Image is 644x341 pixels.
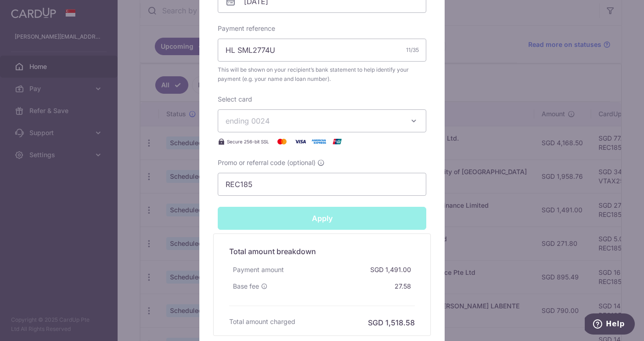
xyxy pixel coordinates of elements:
[218,95,252,104] label: Select card
[310,136,328,147] img: American Express
[218,158,316,167] span: Promo or referral code (optional)
[229,317,295,326] h6: Total amount charged
[226,116,270,125] span: ending 0024
[291,136,310,147] img: Visa
[406,45,419,55] div: 11/35
[368,317,415,328] h6: SGD 1,518.58
[229,261,288,278] div: Payment amount
[218,65,426,84] span: This will be shown on your recipient’s bank statement to help identify your payment (e.g. your na...
[218,24,275,33] label: Payment reference
[585,313,635,336] iframe: Opens a widget where you can find more information
[328,136,346,147] img: UnionPay
[229,246,415,257] h5: Total amount breakdown
[391,278,415,295] div: 27.58
[227,138,269,145] span: Secure 256-bit SSL
[218,109,426,132] button: ending 0024
[273,136,291,147] img: Mastercard
[233,282,259,291] span: Base fee
[367,261,415,278] div: SGD 1,491.00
